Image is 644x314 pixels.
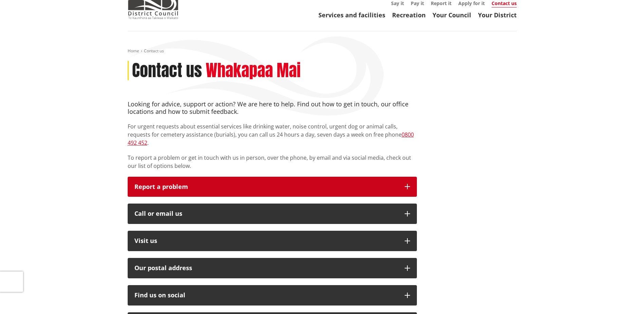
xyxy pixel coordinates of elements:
div: Call or email us [134,210,398,217]
iframe: Messenger Launcher [613,285,637,310]
h2: Whakapaa Mai [206,61,301,81]
p: Report a problem [134,184,398,190]
h4: Looking for advice, support or action? We are here to help. Find out how to get in touch, our off... [128,101,417,115]
nav: breadcrumb [128,48,517,54]
h1: Contact us [132,61,202,81]
a: Your Council [433,11,471,19]
button: Find us on social [128,285,417,306]
a: 0800 492 452 [128,131,414,146]
span: Contact us [144,48,164,54]
button: Visit us [128,231,417,251]
button: Report a problem [128,177,417,197]
p: Visit us [134,238,398,244]
div: Find us on social [134,292,398,299]
h2: Our postal address [134,265,398,272]
a: Services and facilities [318,11,385,19]
button: Our postal address [128,258,417,278]
button: Call or email us [128,204,417,224]
a: Recreation [392,11,426,19]
p: To report a problem or get in touch with us in person, over the phone, by email and via social me... [128,154,417,170]
p: For urgent requests about essential services like drinking water, noise control, urgent dog or an... [128,122,417,147]
a: Home [128,48,139,54]
a: Your District [478,11,517,19]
